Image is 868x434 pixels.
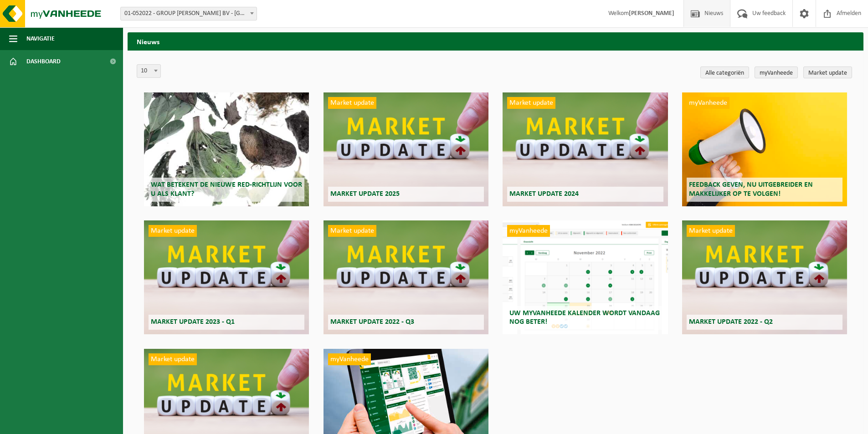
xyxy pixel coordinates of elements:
[503,92,668,206] a: Market update Market update 2024
[755,66,798,78] a: myVanheede
[503,220,668,334] a: myVanheede Uw myVanheede kalender wordt vandaag nog beter!
[682,92,847,206] a: myVanheede Feedback geven, nu uitgebreider en makkelijker op te volgen!
[687,97,729,109] span: myVanheede
[121,7,257,20] span: 01-052022 - GROUP DESMET BV - HARELBEKE
[151,318,235,326] span: Market update 2023 - Q1
[328,353,371,365] span: myVanheede
[700,66,749,78] a: Alle categoriën
[682,220,847,334] a: Market update Market update 2022 - Q2
[687,225,735,237] span: Market update
[144,92,309,206] a: Wat betekent de nieuwe RED-richtlijn voor u als klant?
[689,181,813,197] span: Feedback geven, nu uitgebreider en makkelijker op te volgen!
[328,97,376,109] span: Market update
[144,220,309,334] a: Market update Market update 2023 - Q1
[509,190,579,198] span: Market update 2024
[137,64,161,78] span: 10
[324,220,488,334] a: Market update Market update 2022 - Q3
[26,50,61,73] span: Dashboard
[120,7,257,20] span: 01-052022 - GROUP DESMET BV - HARELBEKE
[330,190,400,198] span: Market update 2025
[137,65,160,77] span: 10
[324,92,488,206] a: Market update Market update 2025
[689,318,773,326] span: Market update 2022 - Q2
[629,10,674,17] strong: [PERSON_NAME]
[509,310,660,326] span: Uw myVanheede kalender wordt vandaag nog beter!
[803,66,852,78] a: Market update
[328,225,376,237] span: Market update
[26,27,55,50] span: Navigatie
[507,97,555,109] span: Market update
[128,32,863,50] h2: Nieuws
[151,181,302,197] span: Wat betekent de nieuwe RED-richtlijn voor u als klant?
[507,225,550,237] span: myVanheede
[330,318,414,326] span: Market update 2022 - Q3
[149,225,197,237] span: Market update
[149,353,197,365] span: Market update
